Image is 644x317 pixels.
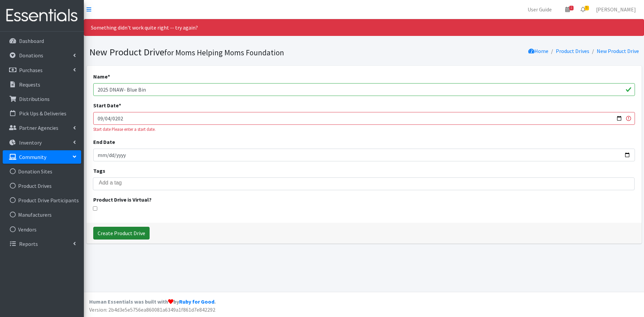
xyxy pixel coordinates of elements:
p: Inventory [19,139,42,146]
a: Donations [3,49,81,62]
label: Tags [93,167,105,175]
a: Inventory [3,136,81,149]
a: Vendors [3,223,81,236]
a: Ruby for Good [179,298,214,305]
input: Create Product Drive [93,227,150,240]
strong: Human Essentials was built with by . [89,298,216,305]
label: End Date [93,138,115,146]
a: Donation Sites [3,165,81,178]
a: New Product Drive [597,48,639,54]
a: Community [3,150,81,164]
p: Distributions [19,96,50,102]
a: Product Drives [556,48,589,54]
label: Name [93,72,110,81]
a: Product Drives [3,179,81,193]
p: Partner Agencies [19,124,58,131]
abbr: required [119,102,121,109]
img: HumanEssentials [3,4,81,27]
p: Reports [19,241,38,247]
a: Distributions [3,92,81,106]
small: for Moms Helping Moms Foundation [164,48,284,57]
p: Community [19,154,46,160]
div: Start date Please enter a start date. [93,126,635,133]
a: 1 [560,3,575,16]
p: Donations [19,52,43,59]
p: Dashboard [19,38,44,44]
a: Partner Agencies [3,121,81,135]
span: 5 [585,6,589,10]
abbr: required [108,73,110,80]
p: Pick Ups & Deliveries [19,110,66,117]
label: Start Date [93,101,121,109]
input: Add a tag [99,180,638,186]
a: Product Drive Participants [3,194,81,207]
a: Purchases [3,63,81,77]
a: Home [528,48,548,54]
div: Something didn't work quite right -- try again? [84,19,644,36]
a: Pick Ups & Deliveries [3,107,81,120]
p: Purchases [19,67,43,73]
a: Dashboard [3,34,81,48]
a: Reports [3,237,81,251]
span: 1 [569,6,574,10]
a: 5 [575,3,591,16]
a: Requests [3,78,81,91]
h1: New Product Drive [89,46,362,58]
span: Version: 2b4d3e5e5756ea860081a6349a1f861d7e842292 [89,306,215,313]
a: [PERSON_NAME] [591,3,641,16]
label: Product Drive is Virtual? [93,196,152,204]
a: Manufacturers [3,208,81,221]
p: Requests [19,81,40,88]
a: User Guide [522,3,557,16]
